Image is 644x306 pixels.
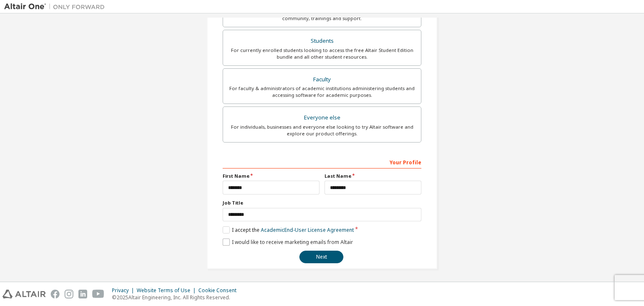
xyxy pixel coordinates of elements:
[3,290,46,298] img: altair_logo.svg
[299,251,343,263] button: Next
[223,155,421,169] div: Your Profile
[228,85,416,99] div: For faculty & administrators of academic institutions administering students and accessing softwa...
[325,173,421,179] label: Last Name
[65,290,73,298] img: instagram.svg
[223,239,353,246] label: I would like to receive marketing emails from Altair
[92,290,104,298] img: youtube.svg
[198,287,241,294] div: Cookie Consent
[228,74,416,86] div: Faculty
[78,290,87,298] img: linkedin.svg
[228,35,416,47] div: Students
[112,294,241,301] p: © 2025 Altair Engineering, Inc. All Rights Reserved.
[261,226,354,233] a: Academic End-User License Agreement
[223,200,421,206] label: Job Title
[228,112,416,124] div: Everyone else
[51,290,60,298] img: facebook.svg
[112,287,137,294] div: Privacy
[4,3,109,11] img: Altair One
[228,124,416,137] div: For individuals, businesses and everyone else looking to try Altair software and explore our prod...
[228,47,416,60] div: For currently enrolled students looking to access the free Altair Student Edition bundle and all ...
[223,226,354,233] label: I accept the
[223,173,319,179] label: First Name
[137,287,198,294] div: Website Terms of Use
